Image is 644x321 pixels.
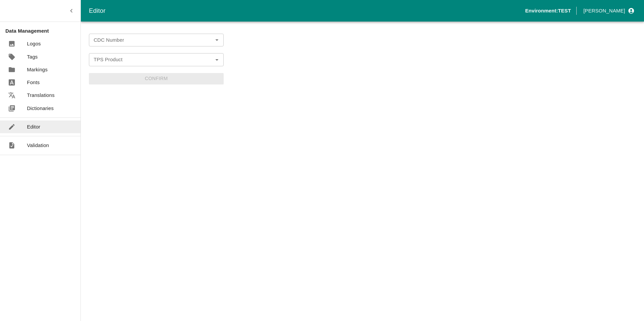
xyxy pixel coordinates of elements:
[27,142,49,149] p: Validation
[89,6,525,16] div: Editor
[583,7,625,14] p: [PERSON_NAME]
[27,79,40,86] p: Fonts
[27,123,40,131] p: Editor
[27,53,38,61] p: Tags
[27,92,55,99] p: Translations
[213,36,221,44] button: Open
[525,7,571,14] p: Environment: TEST
[27,66,47,73] p: Markings
[581,5,636,16] button: profile
[27,40,41,47] p: Logos
[5,27,80,35] p: Data Management
[27,105,54,112] p: Dictionaries
[213,55,221,64] button: Open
